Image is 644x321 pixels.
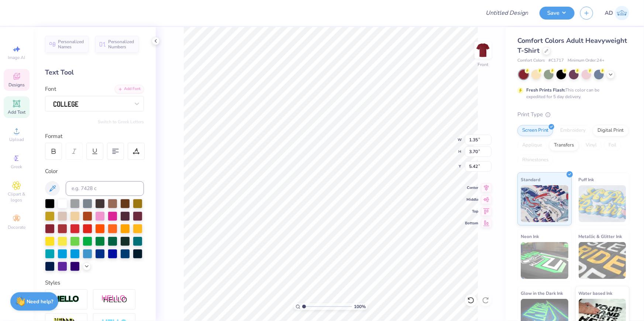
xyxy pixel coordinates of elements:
button: Save [540,7,575,20]
img: Stroke [54,295,79,304]
span: Top [465,209,478,214]
img: Metallic & Glitter Ink [579,242,626,279]
img: Shadow [101,295,127,304]
span: 100 % [354,303,366,310]
div: Foil [604,140,621,151]
span: AD [605,9,613,17]
div: Rhinestones [517,155,553,166]
span: Neon Ink [521,232,539,240]
div: Text Tool [45,68,144,77]
span: Clipart & logos [4,191,30,203]
span: Personalized Names [58,39,84,49]
div: Add Font [115,85,144,93]
input: e.g. 7428 c [66,181,144,196]
span: # C1717 [548,58,564,64]
label: Font [45,85,56,93]
span: Middle [465,197,478,202]
div: Digital Print [593,125,628,136]
input: Untitled Design [480,6,534,20]
span: Center [465,185,478,190]
span: Water based Ink [579,289,613,297]
img: Standard [521,185,568,222]
span: Comfort Colors Adult Heavyweight T-Shirt [517,36,627,55]
div: Embroidery [555,125,590,136]
div: Color [45,167,144,176]
span: Add Text [8,109,25,115]
img: Puff Ink [579,185,626,222]
span: Bottom [465,221,478,226]
div: Vinyl [581,140,602,151]
span: Decorate [8,224,25,230]
span: Image AI [8,55,25,61]
span: Puff Ink [579,176,594,183]
span: Upload [9,137,24,142]
span: Personalized Numbers [108,39,134,49]
img: Front [476,43,490,58]
div: Print Type [517,110,629,119]
span: Metallic & Glitter Ink [579,232,622,240]
span: Greek [11,164,23,170]
div: Screen Print [517,125,553,136]
span: Standard [521,176,540,183]
div: This color can be expedited for 5 day delivery. [526,87,617,100]
button: Switch to Greek Letters [98,119,144,125]
strong: Need help? [27,298,54,305]
div: Format [45,132,145,141]
strong: Fresh Prints Flash: [526,87,565,93]
img: Neon Ink [521,242,568,279]
span: Designs [8,82,25,88]
span: Minimum Order: 24 + [568,58,605,64]
img: Aldro Dalugdog [615,6,629,20]
div: Front [478,61,489,68]
a: AD [605,6,629,20]
div: Transfers [549,140,579,151]
div: Styles [45,279,144,287]
span: Glow in the Dark Ink [521,289,563,297]
span: Comfort Colors [517,58,545,64]
div: Applique [517,140,547,151]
